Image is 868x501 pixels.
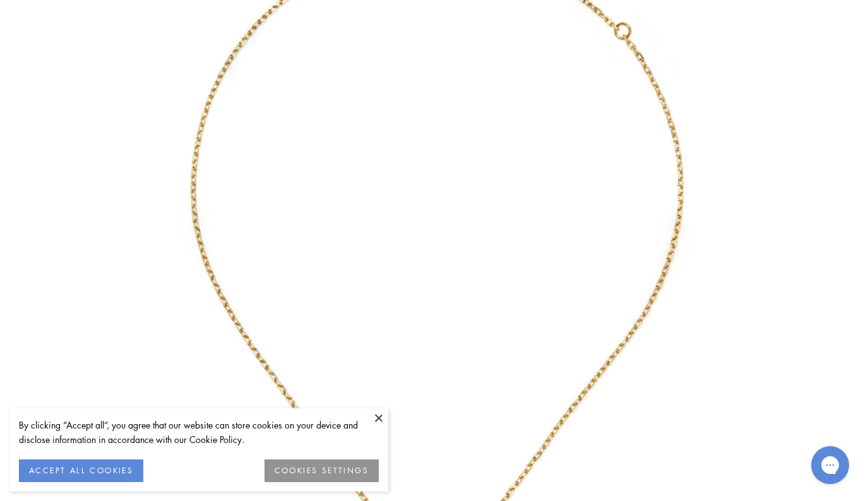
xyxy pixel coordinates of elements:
button: COOKIES SETTINGS [265,459,379,482]
button: ACCEPT ALL COOKIES [19,459,143,482]
div: By clicking “Accept all”, you agree that our website can store cookies on your device and disclos... [19,418,379,447]
iframe: Gorgias live chat messenger [805,442,855,488]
